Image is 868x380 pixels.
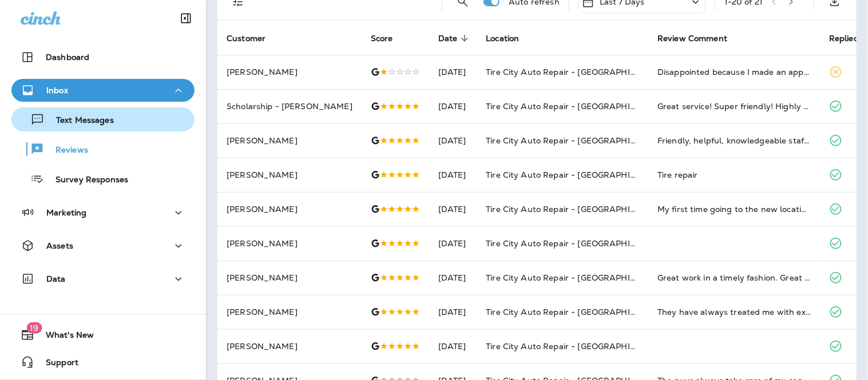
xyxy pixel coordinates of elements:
span: Tire City Auto Repair - [GEOGRAPHIC_DATA] [486,67,667,77]
td: [DATE] [429,226,477,261]
p: Text Messages [45,115,114,126]
span: Tire City Auto Repair - [GEOGRAPHIC_DATA] [486,101,667,111]
span: Tire City Auto Repair - [GEOGRAPHIC_DATA] [486,273,667,283]
span: Location [486,33,534,43]
p: Marketing [46,208,86,217]
button: Survey Responses [11,167,195,191]
p: [PERSON_NAME] [227,342,352,351]
p: Survey Responses [44,175,128,186]
button: Data [11,267,195,290]
span: Tire City Auto Repair - [GEOGRAPHIC_DATA] [486,204,667,214]
span: Date [438,34,458,43]
p: Data [46,274,66,283]
button: Assets [11,234,195,257]
td: [DATE] [429,295,477,329]
button: Dashboard [11,46,195,69]
p: [PERSON_NAME] [227,136,352,145]
p: [PERSON_NAME] [227,239,352,248]
div: Great work in a timely fashion. Great customer service at the front desk. Will definitely buy my ... [657,272,811,283]
td: [DATE] [429,55,477,89]
span: Customer [227,34,265,43]
span: Review Comment [657,34,727,43]
p: [PERSON_NAME] [227,307,352,317]
span: Tire City Auto Repair - [GEOGRAPHIC_DATA] [486,341,667,351]
td: [DATE] [429,261,477,295]
span: Replied [829,34,859,43]
div: Disappointed because I made an appointment and let the guy know about my tire before hand. It too... [657,66,811,78]
td: [DATE] [429,123,477,158]
span: Tire City Auto Repair - [GEOGRAPHIC_DATA] [486,307,667,317]
span: Tire City Auto Repair - [GEOGRAPHIC_DATA] [486,135,667,146]
div: Tire repair [657,169,811,181]
span: Tire City Auto Repair - [GEOGRAPHIC_DATA] [486,170,667,180]
p: Scholarship - [PERSON_NAME] [227,102,352,111]
button: Collapse Sidebar [170,7,202,30]
p: Assets [46,241,73,250]
span: Score [371,34,393,43]
p: [PERSON_NAME] [227,170,352,179]
span: Tire City Auto Repair - [GEOGRAPHIC_DATA] [486,238,667,249]
div: My first time going to the new location. It was very nice and comfortable there. I was greeted im... [657,203,811,215]
button: Reviews [11,137,195,161]
p: [PERSON_NAME] [227,67,352,77]
span: Review Comment [657,33,742,43]
td: [DATE] [429,329,477,363]
p: Reviews [44,145,88,156]
button: Inbox [11,79,195,102]
span: What's New [34,330,94,344]
span: Date [438,33,473,43]
p: [PERSON_NAME] [227,273,352,282]
p: Inbox [46,86,68,95]
span: Location [486,34,519,43]
td: [DATE] [429,89,477,123]
div: They have always treated me with excellence. Everyone there is always friendly, always accommodat... [657,306,811,318]
div: Great service! Super friendly! Highly recommend!! [657,101,811,112]
button: Text Messages [11,107,195,131]
button: Marketing [11,201,195,224]
span: 19 [26,322,42,334]
button: Support [11,351,195,374]
td: [DATE] [429,192,477,226]
td: [DATE] [429,158,477,192]
p: [PERSON_NAME] [227,205,352,214]
button: 19What's New [11,323,195,346]
span: Customer [227,33,280,43]
div: Friendly, helpful, knowledgeable staff. They kept to their time frame for the appointment, and we... [657,135,811,146]
span: Support [34,358,78,371]
span: Score [371,33,408,43]
p: Dashboard [46,53,89,62]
